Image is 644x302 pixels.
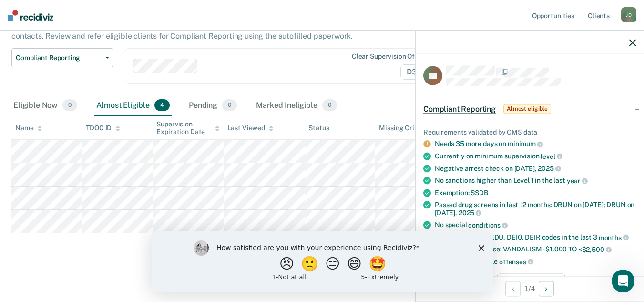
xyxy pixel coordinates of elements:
[538,165,561,172] span: 2025
[578,246,612,253] span: <$2,500
[435,221,636,229] div: No special
[416,94,644,124] div: Compliant ReportingAlmost eligible
[541,152,562,160] span: level
[435,177,636,185] div: No sanctions higher than Level 1 in the last
[505,281,521,296] button: Previous Opportunity
[497,273,564,292] button: Update status
[435,258,636,266] div: No expired ineligible
[308,124,329,132] div: Status
[435,200,636,217] div: Passed drug screens in last 12 months: DRUN on [DATE]; DRUN on [DATE],
[62,99,77,112] span: 0
[222,99,237,112] span: 0
[435,140,536,148] a: Needs 35 more days on minimum
[322,99,337,112] span: 0
[470,188,488,196] span: SSDB
[154,99,170,112] span: 4
[468,221,507,229] span: conditions
[94,95,172,116] div: Almost Eligible
[352,52,433,61] div: Clear supervision officers
[567,177,588,185] span: year
[187,95,239,116] div: Pending
[621,7,636,22] div: J D
[459,209,481,217] span: 2025
[503,104,551,114] span: Almost eligible
[435,164,636,173] div: Negative arrest check on [DATE],
[599,233,629,241] span: months
[612,270,634,292] iframe: Intercom live chat
[152,231,493,292] iframe: Survey by Kim from Recidiviz
[16,54,102,62] span: Compliant Reporting
[539,281,554,296] button: Next Opportunity
[435,188,636,197] div: Exemption:
[15,124,42,132] div: Name
[8,10,53,21] img: Recidiviz
[423,104,496,114] span: Compliant Reporting
[435,233,636,241] div: No DECF, DEDF, DEDU, DEIO, DEIR codes in the last 3
[435,245,636,254] div: Valid current offense: VANDALISM - $1,000 TO
[499,258,533,265] span: offenses
[423,128,636,136] div: Requirements validated by OMS data
[156,120,219,136] div: Supervision Expiration Date
[11,95,79,116] div: Eligible Now
[379,124,429,132] div: Missing Criteria
[86,124,120,132] div: TDOC ID
[11,22,484,41] p: Compliant Reporting is a level of supervision that uses an interactive voice recognition system, ...
[400,64,435,80] span: D30
[435,152,636,161] div: Currently on minimum supervision
[227,124,274,132] div: Last Viewed
[254,95,339,116] div: Marked Ineligible
[416,276,644,301] div: 1 / 4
